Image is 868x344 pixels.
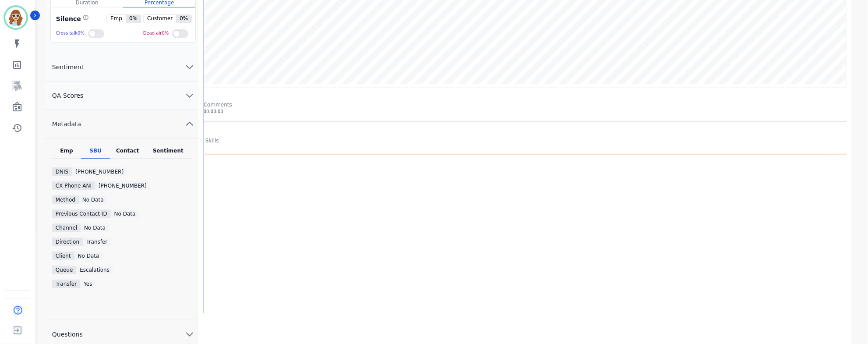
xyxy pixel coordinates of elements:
div: Skills [205,137,219,144]
button: QA Scores chevron down [45,82,198,110]
div: Channel [52,223,81,232]
span: 0 % [126,15,141,23]
div: Method [52,195,79,204]
div: Comments [204,101,847,108]
div: CX Phone ANI [52,181,95,190]
span: QA Scores [45,91,91,100]
div: transfer [83,238,111,246]
span: Questions [45,330,90,339]
div: No Data [81,223,109,232]
button: Sentiment chevron down [45,53,198,82]
span: Emp [107,15,126,23]
div: Yes [80,280,95,288]
svg: chevron down [184,90,195,101]
div: Direction [52,238,83,246]
svg: chevron down [184,62,195,72]
div: No Data [111,209,139,218]
div: Previous Contact ID [52,209,111,218]
span: Customer [144,15,176,23]
div: Sentiment [145,147,191,159]
div: Contact [110,147,145,159]
img: Bordered avatar [5,7,26,28]
div: SBU [81,147,110,159]
div: 00:00:00 [204,108,847,115]
div: No data [79,195,107,204]
div: Cross talk 0 % [56,27,85,40]
div: Queue [52,266,76,274]
svg: chevron down [184,329,195,340]
div: Silence [54,14,89,23]
div: Client [52,252,74,260]
span: Sentiment [45,63,91,71]
span: Metadata [45,120,88,128]
div: DNIS [52,167,72,176]
div: [PHONE_NUMBER] [72,167,127,176]
div: Dead air 0 % [143,27,169,40]
div: Emp [52,147,81,159]
div: Transfer [52,280,80,288]
span: 0 % [176,15,191,23]
div: No Data [74,252,103,260]
div: [PHONE_NUMBER] [95,181,150,190]
button: Metadata chevron up [45,110,198,138]
svg: chevron up [184,119,195,129]
div: Escalations [76,266,113,274]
